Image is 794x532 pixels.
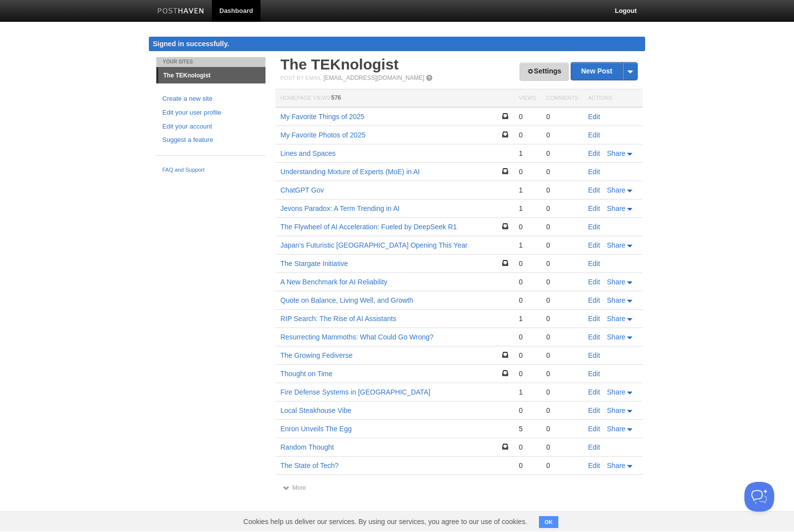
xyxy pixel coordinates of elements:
div: 0 [546,113,578,122]
a: Edit your user profile [162,108,260,119]
div: 0 [519,113,536,122]
span: Share [607,315,625,323]
div: 0 [519,168,536,177]
span: Cookies help us deliver our services. By using our services, you agree to our use of cookies. [233,512,537,532]
a: Fire Defense Systems in [GEOGRAPHIC_DATA] [280,389,430,397]
div: Signed in successfully. [149,37,645,52]
a: Edit [588,260,600,268]
a: ChatGPT Gov [280,187,324,195]
span: Share [607,389,625,397]
iframe: Help Scout Beacon - Open [744,482,774,512]
div: 0 [546,186,578,195]
div: 0 [546,370,578,379]
span: Post by Email [280,75,322,81]
div: 0 [519,462,536,470]
span: Share [607,242,625,250]
a: My Favorite Things of 2025 [280,113,364,121]
a: Edit [588,187,600,195]
a: [EMAIL_ADDRESS][DOMAIN_NAME] [324,75,424,82]
div: 1 [519,186,536,195]
button: OK [539,517,558,529]
div: 0 [546,351,578,360]
a: Edit [588,315,600,323]
a: Edit [588,223,600,231]
span: Share [607,333,625,341]
span: Share [607,407,625,415]
a: Edit [588,370,600,378]
th: Homepage Views [275,90,514,108]
a: Edit [588,425,600,433]
a: Lines and Spaces [280,150,335,158]
a: Create a new site [162,94,260,105]
div: 1 [519,388,536,397]
a: The TEKnologist [158,68,265,84]
a: Jevons Paradox: A Term Trending in AI [280,205,399,213]
a: RIP Search: The Rise of AI Assistants [280,315,397,323]
a: Edit [588,150,600,158]
div: 0 [546,223,578,232]
div: 1 [519,315,536,324]
a: FAQ and Support [162,166,260,175]
a: The Stargate Initiative [280,260,348,268]
a: Japan’s Futuristic [GEOGRAPHIC_DATA] Opening This Year [280,242,467,250]
a: Random Thought [280,444,334,452]
a: Edit [588,205,600,213]
a: Edit [588,333,600,341]
a: Thought on Time [280,370,332,378]
a: Edit [588,113,600,121]
div: 0 [546,425,578,434]
div: 0 [519,223,536,232]
div: 0 [546,315,578,324]
span: Share [607,462,625,470]
div: 0 [519,351,536,360]
a: Suggest a feature [162,135,260,146]
a: Edit [588,297,600,305]
a: The State of Tech? [280,462,338,470]
div: 5 [519,425,536,434]
div: 0 [546,149,578,158]
th: Views [514,90,541,108]
div: 0 [519,370,536,379]
div: 1 [519,241,536,250]
th: Actions [583,90,643,108]
a: The Growing Fediverse [280,352,353,360]
div: 0 [546,333,578,342]
span: 576 [331,95,341,102]
div: 1 [519,204,536,213]
span: Share [607,150,625,158]
div: 0 [519,443,536,452]
a: The TEKnologist [280,57,398,73]
div: 0 [519,260,536,268]
a: Edit [588,352,600,360]
div: 0 [546,260,578,268]
a: My Favorite Photos of 2025 [280,132,365,139]
a: Understanding Mixture of Experts (MoE) in AI [280,168,420,176]
span: Share [607,425,625,433]
a: More [283,485,306,492]
a: New Post [571,63,637,80]
li: Your Sites [156,58,265,67]
div: 0 [546,462,578,470]
a: A New Benchmark for AI Reliability [280,278,388,286]
a: Edit [588,407,600,415]
div: 0 [546,406,578,415]
div: 1 [519,149,536,158]
a: Enron Unveils The Egg [280,425,352,433]
div: 0 [546,443,578,452]
div: 0 [546,168,578,177]
div: 0 [546,241,578,250]
a: Edit [588,168,600,176]
a: Edit [588,278,600,286]
div: 0 [519,333,536,342]
img: Posthaven-bar [157,8,204,16]
a: Edit [588,132,600,139]
a: Quote on Balance, Living Well, and Growth [280,297,413,305]
span: Share [607,205,625,213]
a: Resurrecting Mammoths: What Could Go Wrong? [280,333,434,341]
div: 0 [519,296,536,305]
div: 0 [546,278,578,287]
div: 0 [519,406,536,415]
a: Edit [588,462,600,470]
div: 0 [546,388,578,397]
a: Settings [520,63,569,81]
